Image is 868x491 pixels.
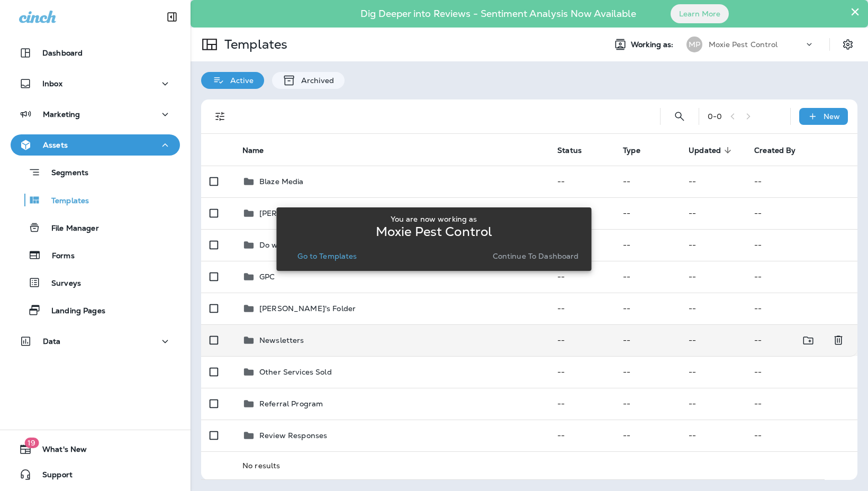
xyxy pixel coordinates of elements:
p: Templates [220,37,287,52]
p: Go to Templates [297,252,357,260]
button: Dashboard [11,42,180,63]
button: Close [850,3,860,20]
button: Marketing [11,104,180,125]
td: -- [746,420,857,451]
button: Support [11,464,180,485]
p: Review Responses [259,431,327,440]
p: Dashboard [42,49,83,57]
td: -- [680,420,746,451]
span: Created By [754,146,795,155]
button: Learn More [671,4,729,23]
span: 19 [24,438,39,448]
button: File Manager [11,216,180,239]
td: -- [614,166,680,197]
td: -- [680,166,746,197]
p: Other Services Sold [259,368,332,376]
button: Settings [838,35,857,54]
button: Landing Pages [11,299,180,321]
td: -- [746,261,857,293]
button: Delete [828,330,849,351]
td: -- [746,356,857,388]
td: -- [680,293,746,324]
td: -- [746,197,857,229]
p: Assets [43,141,68,149]
div: MP [686,37,702,52]
span: What's New [32,445,87,458]
td: -- [746,229,857,261]
p: New [824,112,840,121]
p: Newsletters [259,336,304,344]
button: Data [11,331,180,352]
td: -- [680,229,746,261]
p: Templates [41,196,89,206]
button: Forms [11,244,180,266]
td: -- [614,356,680,388]
button: Assets [11,134,180,156]
p: Data [43,337,61,345]
td: -- [614,293,680,324]
p: Active [225,76,254,85]
button: Search Templates [669,106,690,127]
span: Updated [689,146,735,155]
td: -- [746,388,857,420]
p: File Manager [41,224,99,234]
button: Continue to Dashboard [489,249,583,263]
td: -- [614,420,680,451]
td: -- [680,388,746,420]
span: Created By [754,146,809,155]
td: -- [614,388,680,420]
p: Do we need these? [259,241,329,249]
div: 0 - 0 [708,112,722,121]
p: [PERSON_NAME]'s Folder [259,304,356,313]
button: Go to Templates [293,249,361,263]
td: -- [614,261,680,293]
button: 19What's New [11,439,180,460]
p: Segments [41,168,88,179]
td: -- [680,324,746,356]
span: Type [623,146,640,155]
td: -- [614,324,680,356]
p: Continue to Dashboard [493,252,579,260]
span: Updated [689,146,721,155]
td: -- [680,197,746,229]
p: Blaze Media [259,177,304,186]
p: [PERSON_NAME]'s Folder [259,209,356,217]
p: Surveys [41,279,81,289]
td: No results [234,451,825,479]
td: -- [614,229,680,261]
button: Segments [11,161,180,184]
p: Landing Pages [41,306,105,316]
td: -- [746,293,857,324]
p: Marketing [43,110,80,119]
button: Inbox [11,73,180,94]
td: -- [680,356,746,388]
td: -- [680,261,746,293]
span: Name [242,146,264,155]
p: You are now working as [391,215,477,223]
p: Inbox [42,79,62,88]
button: Surveys [11,271,180,294]
p: Referral Program [259,399,323,408]
button: Move to folder [798,330,819,351]
button: Templates [11,189,180,211]
span: Support [32,470,73,483]
td: -- [746,324,825,356]
span: Working as: [631,40,676,49]
p: Moxie Pest Control [709,40,778,49]
button: Collapse Sidebar [157,6,187,28]
td: -- [746,166,857,197]
td: -- [614,197,680,229]
p: GPC [259,272,275,281]
p: Moxie Pest Control [376,228,493,236]
p: Forms [41,251,75,261]
button: Filters [210,106,231,127]
span: Name [242,146,278,155]
span: Type [623,146,654,155]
